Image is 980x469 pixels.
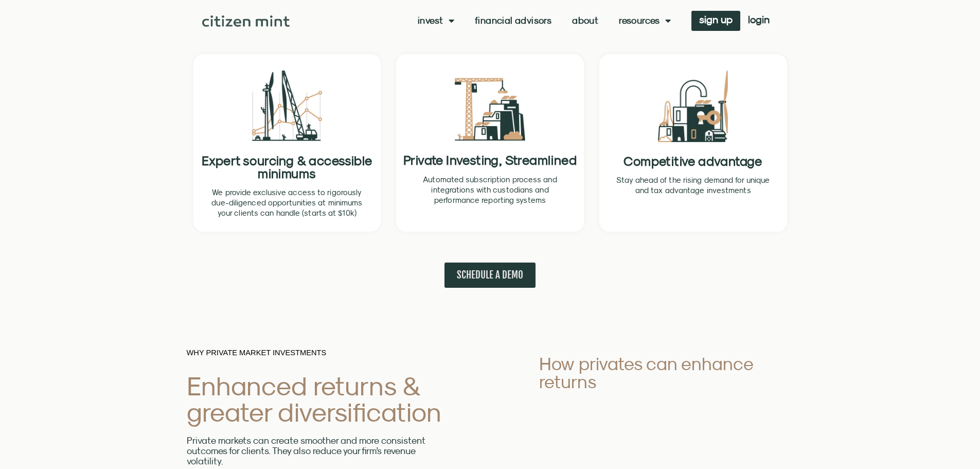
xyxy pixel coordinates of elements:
a: login [740,11,777,31]
p: We provide exclusive access to rigorously due-diligenced opportunities at minimums your clients c... [210,187,365,218]
a: Financial Advisors [475,15,551,26]
img: Citizen Mint [202,15,290,27]
span: login [748,16,770,23]
div: Page 3 [210,187,365,218]
p: Stay ahead of the rising demand for unique and tax advantage investments [616,175,771,196]
div: Page 3 [187,436,445,466]
span: sign up [699,16,733,23]
span: SCHEDULE A DEMO [457,269,523,282]
h2: Enhanced returns & greater diversification [187,373,445,425]
h2: Private Investing, Streamlined [402,153,578,167]
div: Page 3 [616,175,771,196]
nav: Menu [418,15,671,26]
p: Private markets can create smoother and more consistent outcomes for clients. They also reduce yo... [187,436,445,466]
a: SCHEDULE A DEMO [444,263,536,288]
h2: Competitive advantage [605,155,781,167]
span: WHY PRIVATE MARKET INVESTMENTS [187,349,327,357]
h2: Expert sourcing & accessible minimums [200,154,375,180]
h2: How privates can enhance returns [539,355,789,391]
span: Automated subscription process and integrations with custodians and performance reporting systems [423,175,557,204]
a: sign up [691,11,740,31]
a: Invest [418,15,454,26]
a: Resources [619,15,671,26]
a: About [572,15,598,26]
